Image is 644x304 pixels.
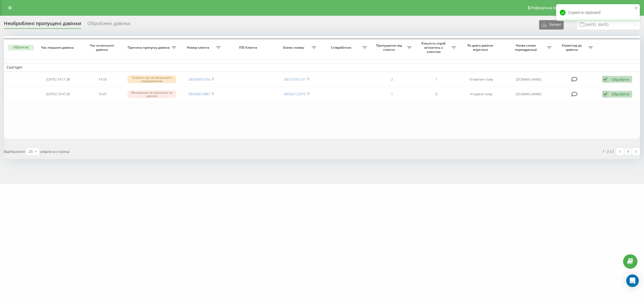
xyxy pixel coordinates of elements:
span: Час останнього дзвінка [85,43,120,52]
td: [DOMAIN_NAME] [503,72,554,86]
a: 380939810356 [188,77,210,82]
button: Обрати всі [8,45,34,50]
td: Сьогодні [4,63,640,71]
div: Обробити [611,77,629,82]
span: Співробітник [321,46,363,50]
td: 2 [370,72,414,86]
a: 1 [624,148,632,155]
span: Причина пропуску дзвінка [127,46,171,50]
td: [DOMAIN_NAME] [503,87,554,101]
div: 25 [29,149,33,154]
td: 0 [414,87,459,101]
div: Необроблені пропущені дзвінки [4,21,81,29]
button: close [635,6,638,11]
div: Оброблені дзвінки [87,21,130,29]
td: 4 години тому [459,87,503,101]
span: ПІБ Клієнта [228,46,269,50]
a: 380502122970 [284,92,306,96]
button: Експорт [539,20,564,30]
a: 380508019887 [188,92,210,96]
div: Скинуто під час вітального повідомлення [127,75,176,83]
span: рядків на сторінці [41,149,69,154]
span: Назва схеми переадресації [506,43,547,52]
span: Кількість спроб зв'язатись з клієнтом [417,41,451,54]
div: Copied to clipboard! [556,4,640,21]
span: Бізнес номер [277,46,312,50]
span: Коментар до дзвінка [557,43,588,52]
td: 1 [414,72,459,86]
span: Номер клієнта [182,46,216,50]
div: Обробити [611,92,629,97]
div: Менеджери не відповіли на дзвінок [127,90,176,98]
td: 14:18 [80,72,125,86]
a: 380737901537 [284,77,306,82]
span: Відображати [4,149,25,154]
span: Час першого дзвінка [40,46,76,50]
div: 1 - 2 з 2 [602,149,614,154]
td: [DATE] 10:47:28 [36,87,80,101]
span: Реферальна програма [531,6,569,10]
div: Open Intercom Messenger [626,274,639,287]
span: Як довго дзвінок втрачено [463,43,499,52]
td: [DATE] 14:11:38 [36,72,80,86]
td: 1 [370,87,414,101]
span: Пропущених від клієнта [372,43,407,52]
td: 19 хвилин тому [459,72,503,86]
td: 10:47 [80,87,125,101]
